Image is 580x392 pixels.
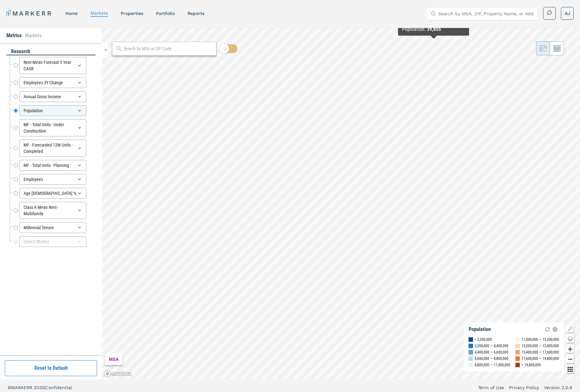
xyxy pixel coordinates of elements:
[509,384,539,391] a: Privacy Policy
[19,140,86,157] div: MF - Forecasted 12M Units - Completed
[566,335,574,343] button: Change style map button
[561,7,574,20] button: AJ
[469,326,491,333] div: Population
[8,385,11,390] span: ©
[19,91,86,102] div: Annual Gross Income
[402,25,465,33] div: Population :
[544,326,551,333] img: Reload Legend
[521,362,541,368] div: > 19,800,000
[475,336,492,343] div: < 2,200,000
[19,188,86,199] div: Age [DEMOGRAPHIC_DATA] %
[121,11,143,16] a: properties
[521,336,559,343] div: 11,000,000 — 13,200,000
[566,355,574,363] button: Zoom out map button
[187,11,204,16] a: reports
[6,9,53,18] a: MARKERR
[65,11,78,16] a: home
[90,10,108,16] a: markets
[19,105,86,116] div: Population
[427,26,441,32] b: 39,855
[156,11,175,16] a: Portfolio
[5,360,97,376] button: Reset to Default
[475,355,508,362] div: 6,600,000 — 8,800,000
[45,385,72,390] span: Confidential
[19,222,86,233] div: Millennial Tenure
[551,326,559,333] img: Settings
[475,343,508,349] div: 2,200,000 — 4,400,000
[6,48,95,55] div: research
[19,119,86,136] div: MF - Total Units - Under Construction
[11,385,34,390] span: MARKERR
[19,57,86,74] div: Rent Mean Forecast 5 Year CAGR
[102,28,580,379] canvas: Map
[544,384,572,391] a: Version 2.0.6
[124,45,213,52] input: Search by MSA or ZIP Code
[34,385,45,390] span: 2025 |
[19,160,86,171] div: MF - Total Units - Planning
[438,7,534,20] input: Search by MSA, ZIP, Property Name, or Address
[521,349,559,355] div: 15,400,000 — 17,600,000
[565,10,570,17] span: AJ
[566,366,574,373] button: Other options map button
[475,349,508,355] div: 4,400,000 — 6,600,000
[105,354,123,365] div: MSA
[19,77,86,88] div: Employees 3Y Change
[521,343,559,349] div: 13,200,000 — 15,400,000
[475,362,510,368] div: 8,800,000 — 11,000,000
[566,325,574,333] button: Show/Hide Legend Map Button
[566,345,574,353] button: Zoom in map button
[521,355,559,362] div: 17,600,000 — 19,800,000
[19,174,86,185] div: Employees
[19,236,86,247] div: (Select Metric)
[478,384,504,391] a: Term of Use
[19,202,86,219] div: Class A Mean Rent - Multifamily
[6,32,22,39] li: Metrics
[104,370,132,377] a: Mapbox logo
[25,32,41,39] li: Markets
